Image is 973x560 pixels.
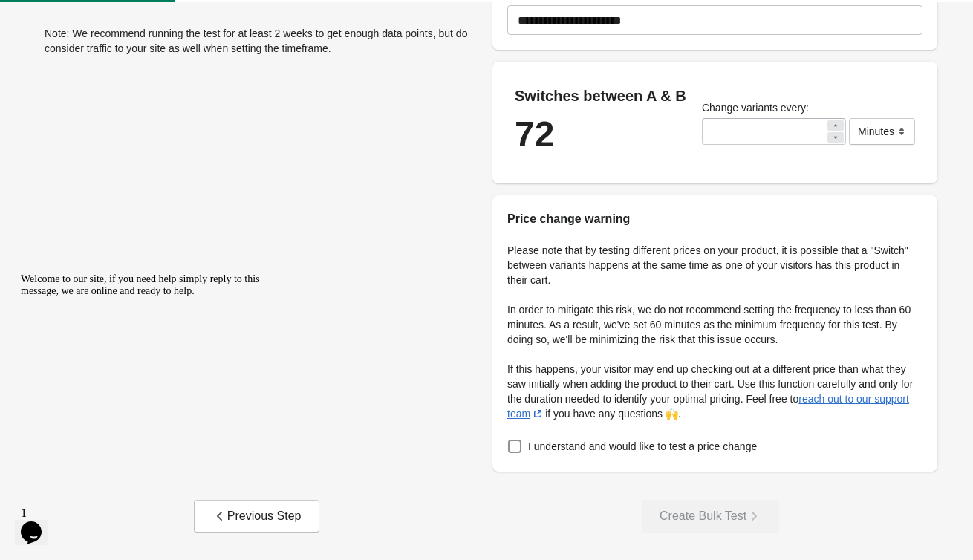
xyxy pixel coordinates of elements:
div: 72 [515,123,686,146]
p: Note: We recommend running the test for at least 2 weeks to get enough data points, but do consid... [45,26,472,56]
p: Please note that by testing different prices on your product, it is possible that a "Switch" betw... [507,243,922,287]
iframe: chat widget [15,501,62,545]
div: Welcome to our site, if you need help simply reply to this message, we are online and ready to help. [6,6,273,30]
p: If this happens, your visitor may end up checking out at a different price than what they saw ini... [507,362,922,421]
p: In order to mitigate this risk, we do not recommend setting the frequency to less than 60 minutes... [507,302,922,347]
a: reach out to our support team [507,393,909,420]
label: Change variants every: [702,100,809,115]
h2: Price change warning [507,210,922,228]
iframe: chat widget [15,267,282,493]
span: Welcome to our site, if you need help simply reply to this message, we are online and ready to help. [6,6,245,29]
div: Previous Step [212,509,302,524]
div: Switches between A & B [515,84,686,108]
span: I understand and would like to test a price change [528,439,757,454]
button: Previous Step [194,500,320,533]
